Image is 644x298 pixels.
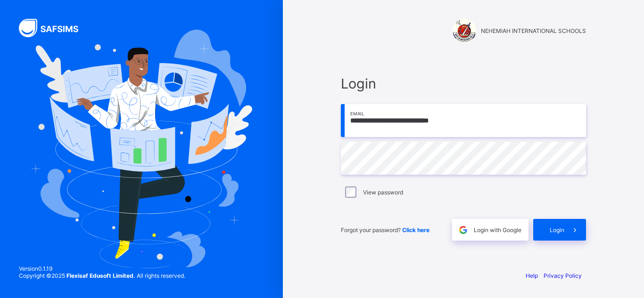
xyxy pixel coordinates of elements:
img: google.396cfc9801f0270233282035f929180a.svg [458,225,469,235]
a: Click here [402,226,429,234]
img: SAFSIMS Logo [19,19,90,37]
span: Version 0.1.19 [19,265,185,272]
a: Help [526,272,538,279]
span: Login [341,75,586,92]
strong: Flexisaf Edusoft Limited. [66,272,135,279]
a: Privacy Policy [544,272,582,279]
img: Hero Image [31,30,253,268]
span: Login [550,226,564,234]
span: Login with Google [474,226,521,234]
span: Forgot your password? [341,226,429,234]
span: Copyright © 2025 All rights reserved. [19,272,185,279]
label: View password [363,189,403,196]
span: NEHEMIAH INTERNATIONAL SCHOOLS [481,27,586,34]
